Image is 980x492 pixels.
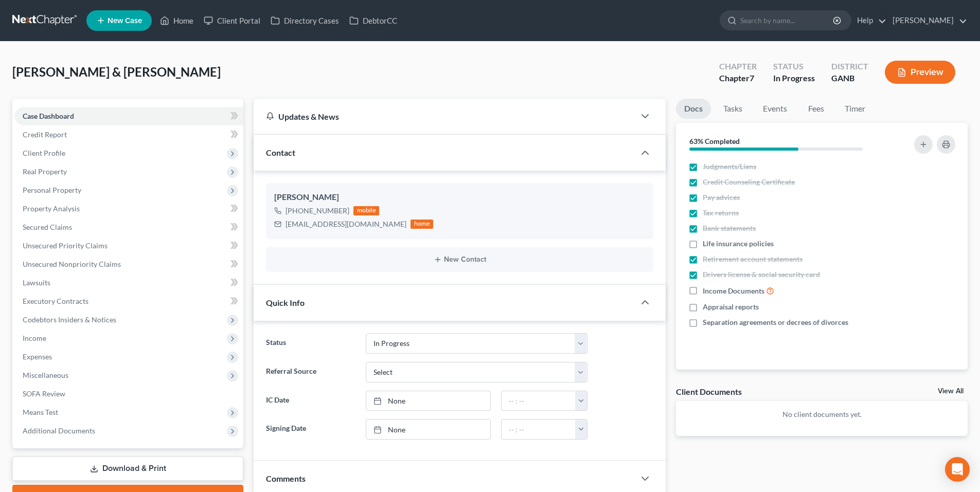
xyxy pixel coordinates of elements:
a: Directory Cases [265,11,344,30]
span: Unsecured Priority Claims [23,241,108,250]
div: District [831,61,868,72]
a: Case Dashboard [14,107,243,125]
span: Life insurance policies [703,239,774,249]
div: [EMAIL_ADDRESS][DOMAIN_NAME] [286,219,406,229]
a: Unsecured Nonpriority Claims [14,255,243,274]
div: mobile [353,206,379,215]
span: Tax returns [703,208,739,218]
a: None [366,420,490,439]
span: Income [23,334,46,342]
span: Expenses [23,352,52,361]
a: Unsecured Priority Claims [14,236,243,255]
span: Appraisal reports [703,302,759,312]
a: None [366,391,490,411]
span: New Case [108,17,142,25]
span: Client Profile [23,149,65,157]
span: Means Test [23,408,58,416]
span: Contact [266,148,295,157]
a: Help [852,11,886,30]
label: Status [261,333,360,354]
a: Lawsuits [14,274,243,292]
span: Codebtors Insiders & Notices [23,315,116,324]
a: Credit Report [14,125,243,144]
div: Open Intercom Messenger [945,457,970,482]
a: [PERSON_NAME] [887,11,967,30]
span: Pay advices [703,192,740,203]
label: IC Date [261,391,360,411]
div: Chapter [719,61,757,72]
input: -- : -- [502,420,576,439]
div: Status [773,61,815,72]
input: Search by name... [740,11,834,30]
a: Fees [799,99,832,119]
div: Updates & News [266,111,622,122]
div: Chapter [719,72,757,84]
a: DebtorCC [344,11,402,30]
a: Home [155,11,199,30]
input: -- : -- [502,391,576,411]
a: SOFA Review [14,385,243,403]
a: Download & Print [12,457,243,481]
span: Property Analysis [23,204,80,213]
span: Credit Report [23,130,67,139]
span: Comments [266,473,306,483]
span: SOFA Review [23,389,65,398]
div: [PERSON_NAME] [274,191,645,204]
a: Timer [836,99,874,119]
span: Miscellaneous [23,371,68,379]
span: Drivers license & social security card [703,269,820,280]
a: Property Analysis [14,199,243,218]
strong: 63% Completed [689,137,740,145]
label: Referral Source [261,362,360,382]
div: In Progress [773,72,815,84]
a: Tasks [715,99,751,119]
p: No client documents yet. [684,409,959,420]
span: Secured Claims [23,223,72,231]
span: Separation agreements or decrees of divorces [703,317,848,327]
a: Executory Contracts [14,292,243,311]
span: Personal Property [23,186,81,194]
span: Executory Contracts [23,297,88,305]
a: Docs [676,99,711,119]
span: Case Dashboard [23,112,74,120]
label: Signing Date [261,419,360,440]
div: [PHONE_NUMBER] [286,206,349,216]
div: GANB [831,72,868,84]
a: Client Portal [199,11,265,30]
span: [PERSON_NAME] & [PERSON_NAME] [12,64,221,79]
span: Lawsuits [23,278,50,287]
div: home [411,220,433,229]
span: Retirement account statements [703,254,803,264]
span: Additional Documents [23,426,95,435]
a: Secured Claims [14,218,243,236]
span: Judgments/Liens [703,161,756,172]
button: Preview [885,61,955,84]
span: Unsecured Nonpriority Claims [23,260,121,268]
span: Quick Info [266,298,305,307]
button: New Contact [274,256,645,264]
div: Client Documents [676,386,742,397]
a: View All [938,388,964,395]
span: Credit Counseling Certificate [703,177,795,187]
span: Real Property [23,167,67,176]
span: Income Documents [703,286,764,296]
a: Events [755,99,795,119]
span: 7 [750,73,754,83]
span: Bank statements [703,223,756,233]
